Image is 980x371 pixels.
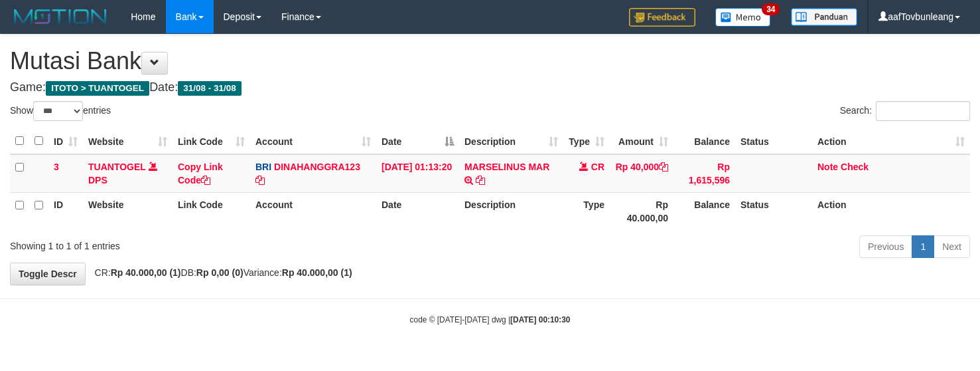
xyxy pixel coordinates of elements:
[111,267,181,278] strong: Rp 40.000,00 (1)
[376,154,459,193] td: [DATE] 01:13:20
[54,162,59,172] span: 3
[178,81,242,96] span: 31/08 - 31/08
[610,154,673,193] td: Rp 40,000
[610,192,673,230] th: Rp 40.000,00
[83,192,173,230] th: Website
[83,154,173,193] td: DPS
[876,101,970,121] input: Search:
[250,128,376,154] th: Account: activate to sort column ascending
[859,235,912,258] a: Previous
[610,128,673,154] th: Amount: activate to sort column ascending
[812,192,970,230] th: Action
[255,175,265,185] a: Copy DINAHANGGRA123 to clipboard
[912,235,934,258] a: 1
[10,234,398,253] div: Showing 1 to 1 of 1 entries
[255,162,271,172] span: BRI
[10,263,86,285] a: Toggle Descr
[10,101,111,121] label: Show entries
[464,162,549,172] a: MARSELINUS MAR
[459,128,563,154] th: Description: activate to sort column ascending
[274,162,360,172] a: DINAHANGGRA123
[173,192,250,230] th: Link Code
[762,3,780,15] span: 34
[10,7,111,27] img: MOTION_logo.png
[48,192,83,230] th: ID
[673,128,735,154] th: Balance
[410,315,571,324] small: code © [DATE]-[DATE] dwg |
[629,8,695,27] img: Feedback.jpg
[33,101,83,121] select: Showentries
[840,101,970,121] label: Search:
[173,128,250,154] th: Link Code: activate to sort column ascending
[817,162,838,172] a: Note
[459,192,563,230] th: Description
[178,162,223,185] a: Copy Link Code
[10,81,970,94] h4: Game: Date:
[791,8,857,26] img: panduan.png
[563,192,610,230] th: Type
[282,267,352,278] strong: Rp 40.000,00 (1)
[46,81,149,96] span: ITOTO > TUANTOGEL
[196,267,244,278] strong: Rp 0,00 (0)
[88,267,352,278] span: CR: DB: Variance:
[563,128,610,154] th: Type: activate to sort column ascending
[376,192,459,230] th: Date
[659,162,668,172] a: Copy Rp 40,000 to clipboard
[934,235,970,258] a: Next
[250,192,376,230] th: Account
[673,192,735,230] th: Balance
[673,154,735,193] td: Rp 1,615,596
[10,48,970,74] h1: Mutasi Bank
[715,8,771,27] img: Button%20Memo.svg
[735,192,812,230] th: Status
[48,128,83,154] th: ID: activate to sort column ascending
[735,128,812,154] th: Status
[88,162,146,172] a: TUANTOGEL
[841,162,869,172] a: Check
[510,315,570,324] strong: [DATE] 00:10:30
[812,128,970,154] th: Action: activate to sort column ascending
[83,128,173,154] th: Website: activate to sort column ascending
[591,162,604,172] span: CR
[376,128,459,154] th: Date: activate to sort column descending
[476,175,485,185] a: Copy MARSELINUS MAR to clipboard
